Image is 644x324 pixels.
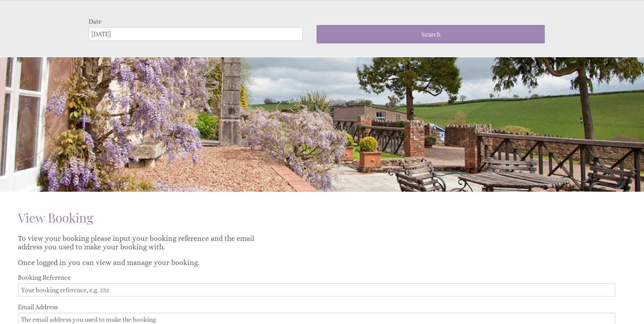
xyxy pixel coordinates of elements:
[421,30,441,38] span: Search
[18,274,615,281] label: Booking Reference
[18,303,615,311] label: Email Address
[18,283,615,297] input: Your booking reference, e.g. 232
[317,25,545,43] button: Search
[89,27,303,41] input: Arrival Date
[18,209,615,226] h1: View Booking
[18,258,261,267] p: Once logged in you can view and manage your booking.
[18,234,261,251] p: To view your booking please input your booking reference and the email address you used to make y...
[89,18,303,25] label: Date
